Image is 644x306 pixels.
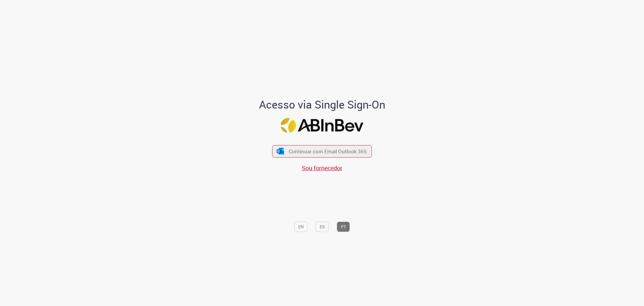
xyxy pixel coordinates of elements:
button: EN [294,222,308,232]
button: ES [316,222,329,232]
button: ícone Azure/Microsoft 360 Continuar com Email Outlook 365 [272,145,372,158]
span: Continuar com Email Outlook 365 [289,148,367,155]
h1: Acesso via Single Sign-On [238,99,406,111]
button: PT [337,222,350,232]
img: ícone Azure/Microsoft 360 [276,148,284,154]
a: Sou fornecedor [302,164,342,172]
img: Logo ABInBev [281,118,364,133]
